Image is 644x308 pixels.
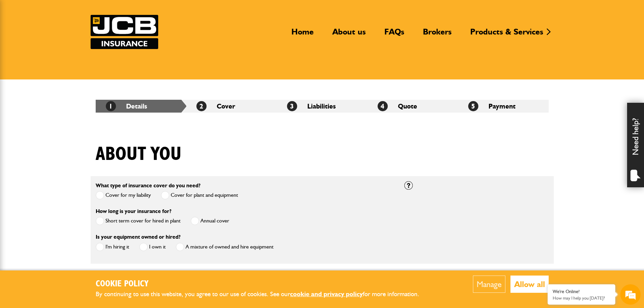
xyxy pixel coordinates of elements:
[473,276,505,293] button: Manage
[161,191,238,199] label: Cover for plant and equipment
[378,101,388,111] span: 4
[367,100,458,113] li: Quote
[468,101,478,111] span: 5
[327,27,371,42] a: About us
[96,191,151,199] label: Cover for my liability
[96,289,430,300] p: By continuing to use this website, you agree to our use of cookies. See our for more information.
[106,101,116,111] span: 1
[96,183,200,188] label: What type of insurance cover do you need?
[553,295,610,301] p: How may I help you today?
[553,289,610,294] div: We're Online!
[96,100,186,113] li: Details
[176,243,273,251] label: A mixture of owned and hire equipment
[96,143,182,166] h1: About you
[196,101,207,111] span: 2
[458,100,549,113] li: Payment
[96,234,181,240] label: Is your equipment owned or hired?
[465,27,548,42] a: Products & Services
[96,279,430,289] h2: Cookie Policy
[286,27,319,42] a: Home
[186,100,277,113] li: Cover
[287,101,297,111] span: 3
[91,15,158,49] img: JCB Insurance Services logo
[277,100,367,113] li: Liabilities
[96,243,129,251] label: I'm hiring it
[96,209,171,214] label: How long is your insurance for?
[139,243,166,251] label: I own it
[96,217,181,225] label: Short term cover for hired in plant
[418,27,457,42] a: Brokers
[627,103,644,187] div: Need help?
[379,27,409,42] a: FAQs
[290,290,363,298] a: cookie and privacy policy
[91,15,158,49] a: JCB Insurance Services
[510,276,549,293] button: Allow all
[191,217,229,225] label: Annual cover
